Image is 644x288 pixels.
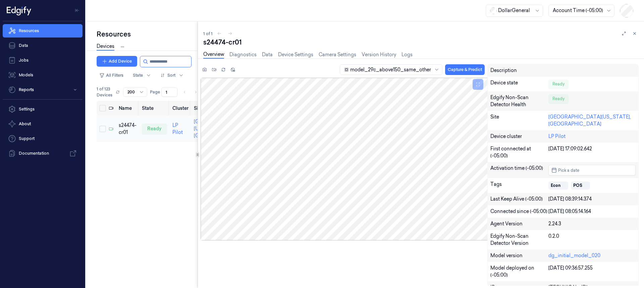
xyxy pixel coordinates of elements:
[3,147,83,160] a: Documentation
[3,132,83,145] a: Support
[72,5,83,16] button: Toggle Navigation
[3,54,83,67] a: Jobs
[3,39,83,52] a: Data
[3,117,83,131] button: About
[3,83,83,96] button: Reports
[3,68,83,82] a: Models
[3,24,83,38] a: Resources
[3,102,83,116] a: Settings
